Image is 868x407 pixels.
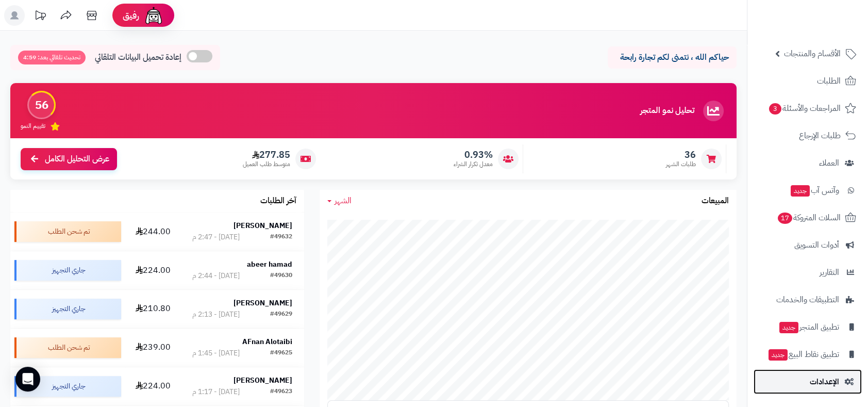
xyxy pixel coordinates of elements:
[779,322,798,333] span: جديد
[454,149,493,160] span: 0.93%
[247,259,292,270] strong: abeer hamad
[754,69,862,93] a: الطلبات
[233,375,292,386] strong: [PERSON_NAME]
[45,153,109,165] span: عرض التحليل الكامل
[125,290,180,328] td: 210.80
[270,232,292,242] div: #49632
[777,212,793,224] span: 17
[192,271,240,281] div: [DATE] - 2:44 م
[769,349,788,361] span: جديد
[233,220,292,231] strong: [PERSON_NAME]
[754,260,862,285] a: التقارير
[192,348,240,359] div: [DATE] - 1:45 م
[18,51,86,64] span: تحديث تلقائي بعد: 4:59
[233,298,292,308] strong: [PERSON_NAME]
[777,210,841,225] span: السلات المتروكة
[754,233,862,257] a: أدوات التسويق
[666,149,696,160] span: 36
[791,185,810,197] span: جديد
[123,9,139,22] span: رفيق
[192,310,240,320] div: [DATE] - 2:13 م
[784,46,841,61] span: الأقسام والمنتجات
[192,232,240,242] div: [DATE] - 2:47 م
[754,205,862,230] a: السلات المتروكة17
[14,376,121,397] div: جاري التجهيز
[754,178,862,203] a: وآتس آبجديد
[702,197,729,206] h3: المبيعات
[21,148,117,170] a: عرض التحليل الكامل
[794,238,839,252] span: أدوات التسويق
[270,271,292,281] div: #49630
[615,52,729,63] p: حياكم الله ، نتمنى لكم تجارة رابحة
[270,310,292,320] div: #49629
[270,348,292,359] div: #49625
[143,5,164,26] img: ai-face.png
[798,8,858,29] img: logo-2.png
[335,194,352,207] span: الشهر
[819,156,839,170] span: العملاء
[327,195,352,207] a: الشهر
[15,367,40,392] div: Open Intercom Messenger
[754,151,862,175] a: العملاء
[95,52,181,63] span: إعادة تحميل البيانات التلقائي
[768,101,841,116] span: المراجعات والأسئلة
[14,299,121,319] div: جاري التجهيز
[243,160,290,169] span: متوسط طلب العميل
[820,265,839,280] span: التقارير
[27,5,53,28] a: تحديثات المنصة
[14,337,121,358] div: تم شحن الطلب
[640,106,694,116] h3: تحليل نمو المتجر
[754,369,862,394] a: الإعدادات
[270,387,292,397] div: #49623
[769,103,782,115] span: 3
[754,287,862,312] a: التطبيقات والخدمات
[810,375,839,389] span: الإعدادات
[454,160,493,169] span: معدل تكرار الشراء
[14,221,121,242] div: تم شحن الطلب
[192,387,240,397] div: [DATE] - 1:17 م
[125,367,180,405] td: 224.00
[260,197,296,206] h3: آخر الطلبات
[754,315,862,339] a: تطبيق المتجرجديد
[125,213,180,251] td: 244.00
[666,160,696,169] span: طلبات الشهر
[778,320,839,334] span: تطبيق المتجر
[243,149,290,160] span: 277.85
[125,329,180,367] td: 239.00
[754,342,862,367] a: تطبيق نقاط البيعجديد
[799,128,841,143] span: طلبات الإرجاع
[776,292,839,307] span: التطبيقات والخدمات
[754,123,862,148] a: طلبات الإرجاع
[21,122,45,131] span: تقييم النمو
[125,251,180,289] td: 224.00
[767,347,839,362] span: تطبيق نقاط البيع
[790,183,839,198] span: وآتس آب
[754,96,862,121] a: المراجعات والأسئلة3
[817,74,841,88] span: الطلبات
[242,336,292,347] strong: AFnan Alotaibi
[14,260,121,281] div: جاري التجهيز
